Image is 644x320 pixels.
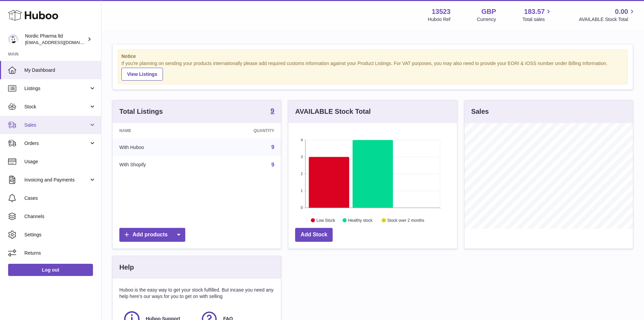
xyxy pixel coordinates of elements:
h3: Total Listings [119,107,163,116]
a: 9 [270,107,274,115]
img: internalAdmin-13523@internal.huboo.com [8,34,18,44]
span: 183.57 [524,7,545,16]
strong: 13523 [432,7,451,16]
span: [EMAIL_ADDRESS][DOMAIN_NAME] [25,40,99,45]
p: Huboo is the easy way to get your stock fulfilled. But incase you need any help here's our ways f... [119,287,274,300]
td: With Shopify [113,156,204,174]
span: Usage [24,158,96,165]
a: 9 [271,162,274,168]
a: 9 [271,144,274,150]
td: With Huboo [113,138,204,156]
a: 0.00 AVAILABLE Stock Total [579,7,636,23]
h3: Sales [471,107,489,116]
span: Cases [24,195,96,201]
th: Quantity [204,123,281,138]
span: Orders [24,140,89,147]
span: Total sales [522,16,552,23]
a: Add products [119,228,185,242]
strong: GBP [481,7,496,16]
text: 2 [301,172,303,176]
span: 0.00 [615,7,628,16]
div: Huboo Ref [428,16,451,23]
strong: Notice [121,53,624,60]
th: Name [113,123,204,138]
span: Invoicing and Payments [24,177,89,183]
span: Settings [24,232,96,238]
strong: 9 [270,107,274,114]
a: Add Stock [295,228,333,242]
span: Listings [24,85,89,92]
span: Sales [24,122,89,128]
h3: AVAILABLE Stock Total [295,107,371,116]
div: If you're planning on sending your products internationally please add required customs informati... [121,60,624,81]
span: My Dashboard [24,67,96,73]
span: Channels [24,213,96,220]
text: Stock over 2 months [387,218,424,222]
div: Nordic Pharma ltd [25,33,86,46]
text: Healthy stock [348,218,373,222]
h3: Help [119,263,134,272]
text: 1 [301,189,303,193]
text: 3 [301,155,303,159]
a: Log out [8,264,93,276]
text: 0 [301,206,303,210]
text: 4 [301,138,303,142]
span: Stock [24,104,89,110]
a: 183.57 Total sales [522,7,552,23]
text: Low Stock [316,218,335,222]
span: AVAILABLE Stock Total [579,16,636,23]
a: View Listings [121,68,163,81]
span: Returns [24,250,96,256]
div: Currency [477,16,496,23]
